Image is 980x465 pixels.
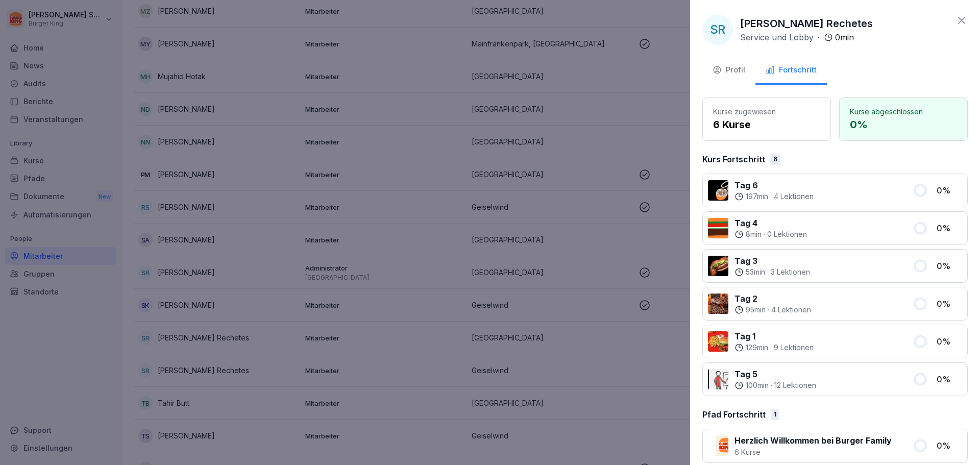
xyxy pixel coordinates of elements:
[771,267,810,277] p: 3 Lektionen
[774,380,816,390] p: 12 Lektionen
[746,342,768,353] p: 129 min
[734,179,814,191] p: Tag 6
[734,447,892,457] p: 6 Kurse
[746,267,765,277] p: 53 min
[734,191,814,202] div: ·
[734,305,811,315] div: ·
[734,380,816,390] div: ·
[766,64,817,76] div: Fortschritt
[702,408,766,421] p: Pfad Fortschritt
[937,298,962,310] p: 0 %
[702,14,733,45] div: SR
[740,16,873,31] p: [PERSON_NAME] Rechetes
[713,106,820,117] p: Kurse zugewiesen
[713,64,745,76] div: Profil
[771,305,811,315] p: 4 Lektionen
[746,229,762,239] p: 8 min
[740,31,854,43] div: ·
[937,439,962,452] p: 0 %
[755,57,827,85] button: Fortschritt
[734,434,892,447] p: Herzlich Willkommen bei Burger Family
[937,260,962,272] p: 0 %
[771,409,779,420] div: 1
[713,117,820,132] p: 6 Kurse
[746,305,766,315] p: 95 min
[850,106,957,117] p: Kurse abgeschlossen
[835,31,854,43] p: 0 min
[746,191,768,202] p: 197 min
[770,154,780,165] div: 6
[734,330,814,342] p: Tag 1
[937,184,962,197] p: 0 %
[734,217,807,229] p: Tag 4
[850,117,957,132] p: 0 %
[734,368,816,380] p: Tag 5
[937,373,962,385] p: 0 %
[774,191,814,202] p: 4 Lektionen
[734,292,811,305] p: Tag 2
[734,255,810,267] p: Tag 3
[746,380,769,390] p: 100 min
[740,31,814,43] p: Service und Lobby
[702,57,755,85] button: Profil
[937,222,962,234] p: 0 %
[937,335,962,348] p: 0 %
[702,153,765,165] p: Kurs Fortschritt
[734,267,810,277] div: ·
[734,229,807,239] div: ·
[767,229,807,239] p: 0 Lektionen
[774,342,814,353] p: 9 Lektionen
[734,342,814,353] div: ·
